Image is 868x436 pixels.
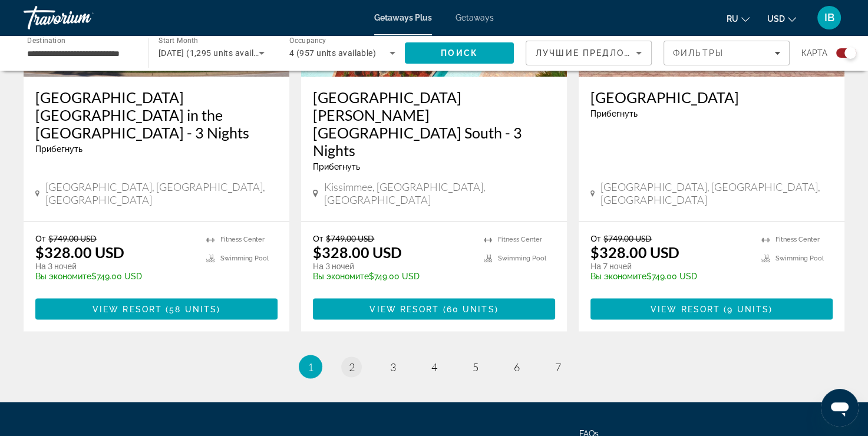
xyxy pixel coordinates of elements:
[162,304,220,313] span: ( )
[824,11,834,24] ya-tr-span: IB
[600,180,833,206] span: [GEOGRAPHIC_DATA], [GEOGRAPHIC_DATA], [GEOGRAPHIC_DATA]
[590,261,750,272] p: На 7 ночей
[775,236,820,243] span: Fitness Center
[349,360,355,373] span: 2
[473,360,478,373] span: 5
[727,304,769,313] span: 9 units
[664,41,790,65] button: Filters
[324,180,555,206] span: Kissimmee, [GEOGRAPHIC_DATA], [GEOGRAPHIC_DATA]
[651,304,720,313] span: View Resort
[801,48,827,58] ya-tr-span: карта
[313,272,369,281] span: Вы экономите
[93,304,162,313] span: View Resort
[590,109,638,118] span: Прибегнуть
[313,162,360,171] span: Прибегнуть
[27,47,133,61] input: Select destination
[456,13,494,22] a: Getaways
[159,48,273,58] ya-tr-span: [DATE] (1,295 units available)
[447,304,495,313] span: 60 units
[727,10,750,27] button: Change language
[35,88,278,141] a: [GEOGRAPHIC_DATA] [GEOGRAPHIC_DATA] in the [GEOGRAPHIC_DATA] - 3 Nights
[727,14,738,24] ya-tr-span: ru
[27,36,65,44] ya-tr-span: Destination
[498,236,542,243] span: Fitness Center
[289,48,376,58] ya-tr-span: 4 (957 units available)
[45,180,278,206] span: [GEOGRAPHIC_DATA], [GEOGRAPHIC_DATA], [GEOGRAPHIC_DATA]
[441,48,478,58] ya-tr-span: Поиск
[313,261,472,272] p: На 3 ночей
[220,236,265,243] span: Fitness Center
[313,243,402,261] p: $328.00 USD
[289,37,326,45] ya-tr-span: Occupancy
[814,5,844,30] button: User Menu
[775,255,824,262] span: Swimming Pool
[767,10,796,27] button: Change currency
[35,261,194,272] p: На 3 ночей
[514,360,520,373] span: 6
[48,233,97,243] span: $749.00 USD
[313,88,555,159] a: [GEOGRAPHIC_DATA] [PERSON_NAME] [GEOGRAPHIC_DATA] South - 3 Nights
[431,360,437,373] span: 4
[498,255,546,262] span: Swimming Pool
[555,360,561,373] span: 7
[405,42,514,64] button: Search
[590,272,750,281] p: $749.00 USD
[169,304,217,313] span: 58 units
[590,233,600,243] span: От
[35,272,194,281] p: $749.00 USD
[673,48,724,58] ya-tr-span: Фильтры
[439,304,498,313] span: ( )
[821,389,859,427] iframe: Кнопка запуска окна обмена сообщениями
[590,298,833,319] button: View Resort(9 units)
[590,272,646,281] span: Вы экономите
[536,48,661,58] ya-tr-span: Лучшие предложения
[720,304,773,313] span: ( )
[603,233,652,243] span: $749.00 USD
[369,304,439,313] span: View Resort
[374,13,432,22] a: Getaways Plus
[35,298,278,319] button: View Resort(58 units)
[313,298,555,319] button: View Resort(60 units)
[35,272,91,281] span: Вы экономите
[313,233,323,243] span: От
[590,243,679,261] p: $328.00 USD
[35,144,82,154] span: Прибегнуть
[35,243,124,261] p: $328.00 USD
[35,233,45,243] span: От
[24,2,141,33] a: Travorium
[220,255,269,262] span: Swimming Pool
[590,88,833,106] a: [GEOGRAPHIC_DATA]
[313,272,472,281] p: $749.00 USD
[24,355,844,378] nav: Pagination
[390,360,396,373] span: 3
[767,14,785,24] ya-tr-span: USD
[159,37,198,45] ya-tr-span: Start Month
[326,233,374,243] span: $749.00 USD
[536,46,642,60] mat-select: Sort by
[308,360,313,373] span: 1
